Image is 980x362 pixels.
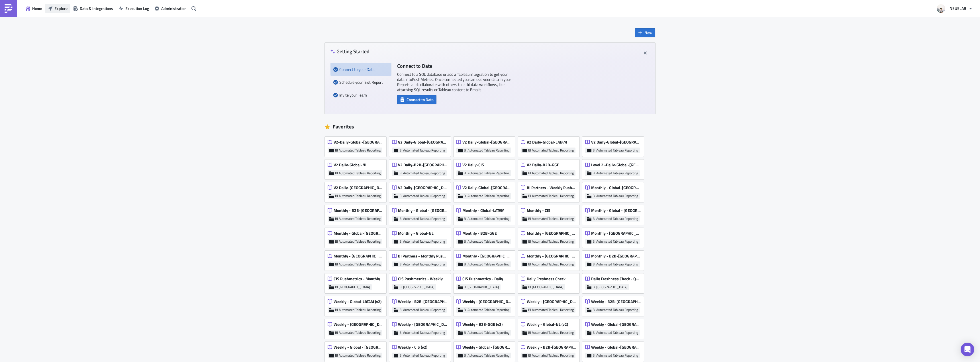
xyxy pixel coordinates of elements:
[335,194,381,198] span: BI Automated Tableau Reporting
[593,148,638,153] span: BI Automated Tableau Reporting
[528,330,574,335] span: BI Automated Tableau Reporting
[335,285,370,289] span: BI [GEOGRAPHIC_DATA]
[635,28,655,37] button: New
[591,162,641,167] span: Level 2 -Daily-Global-[GEOGRAPHIC_DATA]-Rest
[593,285,628,289] span: BI [GEOGRAPHIC_DATA]
[464,353,509,358] span: BI Automated Tableau Reporting
[125,5,149,11] span: Execution Log
[325,157,389,179] a: V2 Daily-Global-NLBI Automated Tableau Reporting
[462,140,512,145] span: V2 Daily-Global-[GEOGRAPHIC_DATA]
[464,216,509,221] span: BI Automated Tableau Reporting
[528,239,574,244] span: BI Automated Tableau Reporting
[45,4,70,13] button: Explore
[399,239,445,244] span: BI Automated Tableau Reporting
[454,339,518,362] a: Weekly - Global - [GEOGRAPHIC_DATA] - Rest (v2)BI Automated Tableau Reporting
[582,316,647,339] a: Weekly - Global-[GEOGRAPHIC_DATA] (v2)BI Automated Tableau Reporting
[389,179,454,202] a: V2 Daily-[GEOGRAPHIC_DATA]BI Automated Tableau Reporting
[398,253,448,259] span: BI Partners - Monthly Pushmetrics
[161,5,187,11] span: Administration
[936,4,946,13] img: Avatar
[399,171,445,175] span: BI Automated Tableau Reporting
[593,216,638,221] span: BI Automated Tableau Reporting
[591,299,641,304] span: Weekly - B2B-[GEOGRAPHIC_DATA] (v2)
[454,179,518,202] a: V2 Daily-Global-[GEOGRAPHIC_DATA]BI Automated Tableau Reporting
[464,308,509,312] span: BI Automated Tableau Reporting
[518,248,582,271] a: Monthly - [GEOGRAPHIC_DATA]BI Automated Tableau Reporting
[527,231,576,236] span: Monthly - [GEOGRAPHIC_DATA]
[518,157,582,179] a: V2 Daily-B2B-GGEBI Automated Tableau Reporting
[334,231,383,236] span: Monthly - Global-[GEOGRAPHIC_DATA]
[462,322,503,327] span: Weekly - B2B-GGE (v2)
[518,179,582,202] a: BI Partners - Weekly Pushmetrics (Detailed)BI Automated Tableau Reporting
[398,185,448,190] span: V2 Daily-[GEOGRAPHIC_DATA]
[335,148,381,153] span: BI Automated Tableau Reporting
[334,299,381,304] span: Weekly - Global-LATAM (v2)
[334,345,383,350] span: Weekly - Global - [GEOGRAPHIC_DATA]-[GEOGRAPHIC_DATA] (v2)
[582,134,647,157] a: V2 Daily-Global-[GEOGRAPHIC_DATA]BI Automated Tableau Reporting
[527,162,559,167] span: V2 Daily-B2B-GGE
[593,171,638,175] span: BI Automated Tableau Reporting
[80,5,113,11] span: Data & Integrations
[325,271,389,293] a: CIS Pushmetrics - MonthlyBI [GEOGRAPHIC_DATA]
[54,5,68,11] span: Explore
[518,271,582,293] a: Daily Freshness CheckBI [GEOGRAPHIC_DATA]
[334,322,383,327] span: Weekly - [GEOGRAPHIC_DATA] (v2)
[454,293,518,316] a: Weekly - [GEOGRAPHIC_DATA] (v2)BI Automated Tableau Reporting
[398,162,448,167] span: V2 Daily-B2B-[GEOGRAPHIC_DATA]
[527,276,565,281] span: Daily Freshness Check
[32,5,42,11] span: Home
[454,316,518,339] a: Weekly - B2B-GGE (v2)BI Automated Tableau Reporting
[399,262,445,267] span: BI Automated Tableau Reporting
[334,276,380,281] span: CIS Pushmetrics - Monthly
[591,253,641,259] span: Monthly - B2B-[GEOGRAPHIC_DATA]
[528,194,574,198] span: BI Automated Tableau Reporting
[528,285,563,289] span: BI [GEOGRAPHIC_DATA]
[152,4,189,13] a: Administration
[582,202,647,225] a: Monthly - Global - [GEOGRAPHIC_DATA]-[GEOGRAPHIC_DATA]BI Automated Tableau Reporting
[527,208,550,213] span: Monthly - CIS
[399,194,445,198] span: BI Automated Tableau Reporting
[398,322,448,327] span: Weekly - [GEOGRAPHIC_DATA] (v2)
[591,140,641,145] span: V2 Daily-Global-[GEOGRAPHIC_DATA]
[454,271,518,293] a: CIS Pushmetrics - DailyBI [GEOGRAPHIC_DATA]
[325,225,389,248] a: Monthly - Global-[GEOGRAPHIC_DATA]BI Automated Tableau Reporting
[582,271,647,293] a: Daily Freshness Check - Quints OnlyBI [GEOGRAPHIC_DATA]
[334,253,383,259] span: Monthly - [GEOGRAPHIC_DATA]
[116,4,152,13] button: Execution Log
[335,262,381,267] span: BI Automated Tableau Reporting
[389,248,454,271] a: BI Partners - Monthly PushmetricsBI Automated Tableau Reporting
[527,299,576,304] span: Weekly - [GEOGRAPHIC_DATA] (v2)
[389,271,454,293] a: CIS Pushmetrics - WeeklyBI [GEOGRAPHIC_DATA]
[335,330,381,335] span: BI Automated Tableau Reporting
[591,345,641,350] span: Weekly - Global-[GEOGRAPHIC_DATA] (v2)
[397,95,436,104] button: Connect to Data
[464,330,509,335] span: BI Automated Tableau Reporting
[334,185,383,190] span: V2 Daily-[GEOGRAPHIC_DATA]
[593,262,638,267] span: BI Automated Tableau Reporting
[462,253,512,259] span: Monthly - [GEOGRAPHIC_DATA]
[454,248,518,271] a: Monthly - [GEOGRAPHIC_DATA]BI Automated Tableau Reporting
[397,63,511,69] h4: Connect to Data
[527,345,576,350] span: Weekly - B2B-[GEOGRAPHIC_DATA] (v2)
[4,4,13,13] img: PushMetrics
[389,225,454,248] a: Monthly - Global-NLBI Automated Tableau Reporting
[518,293,582,316] a: Weekly - [GEOGRAPHIC_DATA] (v2)BI Automated Tableau Reporting
[518,339,582,362] a: Weekly - B2B-[GEOGRAPHIC_DATA] (v2)BI Automated Tableau Reporting
[399,285,434,289] span: BI [GEOGRAPHIC_DATA]
[398,276,443,281] span: CIS Pushmetrics - Weekly
[527,253,576,259] span: Monthly - [GEOGRAPHIC_DATA]
[582,248,647,271] a: Monthly - B2B-[GEOGRAPHIC_DATA]BI Automated Tableau Reporting
[462,185,512,190] span: V2 Daily-Global-[GEOGRAPHIC_DATA]
[70,4,116,13] button: Data & Integrations
[335,216,381,221] span: BI Automated Tableau Reporting
[464,171,509,175] span: BI Automated Tableau Reporting
[397,96,436,102] a: Connect to Data
[464,239,509,244] span: BI Automated Tableau Reporting
[325,248,389,271] a: Monthly - [GEOGRAPHIC_DATA]BI Automated Tableau Reporting
[325,339,389,362] a: Weekly - Global - [GEOGRAPHIC_DATA]-[GEOGRAPHIC_DATA] (v2)BI Automated Tableau Reporting
[593,239,638,244] span: BI Automated Tableau Reporting
[518,202,582,225] a: Monthly - CISBI Automated Tableau Reporting
[398,345,427,350] span: Weekly - CIS (v2)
